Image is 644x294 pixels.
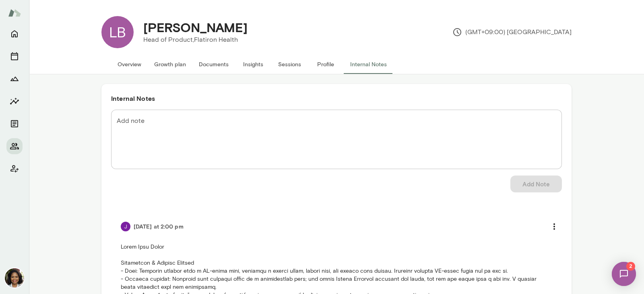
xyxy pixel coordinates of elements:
[6,71,23,87] button: Growth Plan
[271,55,308,74] button: Sessions
[308,55,344,74] button: Profile
[6,161,23,177] button: Client app
[134,223,184,231] h6: [DATE] at 2:00 pm
[111,55,148,74] button: Overview
[5,268,24,288] img: Cheryl Mills
[148,55,192,74] button: Growth plan
[546,218,563,235] button: more
[6,48,23,64] button: Sessions
[121,222,130,231] img: Jocelyn Grodin
[143,35,248,45] p: Head of Product, Flatiron Health
[6,138,23,154] button: Members
[101,16,134,48] div: LB
[111,94,562,103] h6: Internal Notes
[235,55,271,74] button: Insights
[344,55,393,74] button: Internal Notes
[143,20,248,35] h4: [PERSON_NAME]
[192,55,235,74] button: Documents
[6,26,23,42] button: Home
[6,93,23,109] button: Insights
[6,116,23,132] button: Documents
[452,27,572,37] p: (GMT+09:00) [GEOGRAPHIC_DATA]
[8,5,21,20] img: Mento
